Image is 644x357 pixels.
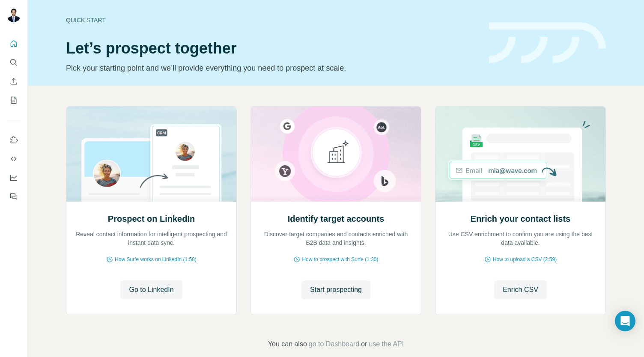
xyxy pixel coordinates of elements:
span: How to upload a CSV (2:59) [493,256,557,263]
button: Go to LinkedIn [120,280,182,299]
button: Quick start [7,36,21,51]
button: go to Dashboard [309,339,359,349]
button: Enrich CSV [7,74,21,89]
div: Open Intercom Messenger [615,311,635,331]
h2: Identify target accounts [288,213,385,225]
h2: Enrich your contact lists [471,213,570,225]
img: banner [489,22,606,64]
span: How to prospect with Surfe (1:30) [302,256,378,263]
button: use the API [369,339,404,349]
button: Enrich CSV [494,280,547,299]
button: Use Surfe API [7,151,21,167]
button: Dashboard [7,170,21,185]
img: Avatar [7,9,21,22]
span: or [361,339,367,349]
span: How Surfe works on LinkedIn (1:58) [115,256,197,263]
span: Start prospecting [310,285,362,295]
span: You can also [268,339,307,349]
h1: Let’s prospect together [66,40,479,57]
button: Feedback [7,189,21,204]
span: Enrich CSV [503,285,538,295]
img: Prospect on LinkedIn [66,107,237,202]
p: Use CSV enrichment to confirm you are using the best data available. [444,230,597,247]
button: Use Surfe on LinkedIn [7,132,21,148]
img: Identify target accounts [250,107,421,202]
img: Enrich your contact lists [435,107,606,202]
h2: Prospect on LinkedIn [108,213,195,225]
div: Quick start [66,16,479,24]
p: Reveal contact information for intelligent prospecting and instant data sync. [75,230,228,247]
button: Search [7,55,21,70]
button: Start prospecting [301,280,370,299]
p: Pick your starting point and we’ll provide everything you need to prospect at scale. [66,62,479,74]
span: Go to LinkedIn [129,285,173,295]
p: Discover target companies and contacts enriched with B2B data and insights. [259,230,412,247]
button: My lists [7,92,21,108]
